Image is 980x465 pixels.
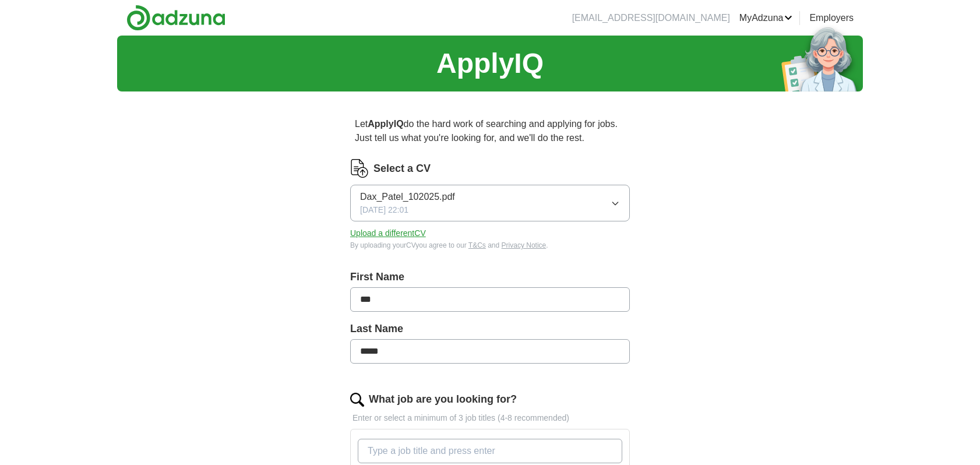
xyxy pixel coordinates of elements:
[350,269,630,285] label: First Name
[373,161,431,177] label: Select a CV
[572,11,730,25] li: [EMAIL_ADDRESS][DOMAIN_NAME]
[468,241,486,249] a: T&Cs
[502,241,547,249] a: Privacy Notice
[350,240,630,251] div: By uploading your CV you agree to our and .
[809,11,854,25] a: Employers
[350,321,630,337] label: Last Name
[739,11,793,25] a: MyAdzuna
[350,185,630,221] button: Dax_Patel_102025.pdf[DATE] 22:01
[369,392,517,407] label: What job are you looking for?
[126,5,225,31] img: Adzuna logo
[436,43,544,84] h1: ApplyIQ
[360,204,408,216] span: [DATE] 22:01
[350,412,630,424] p: Enter or select a minimum of 3 job titles (4-8 recommended)
[360,190,455,204] span: Dax_Patel_102025.pdf
[350,393,364,407] img: search.png
[358,439,622,463] input: Type a job title and press enter
[350,227,426,239] button: Upload a differentCV
[350,112,630,150] p: Let do the hard work of searching and applying for jobs. Just tell us what you're looking for, an...
[350,159,369,178] img: CV Icon
[368,119,403,129] strong: ApplyIQ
